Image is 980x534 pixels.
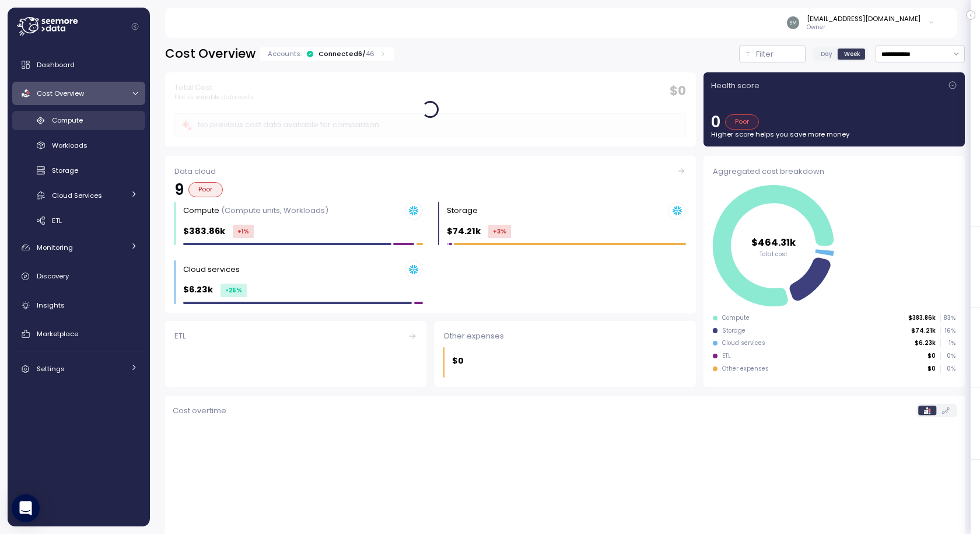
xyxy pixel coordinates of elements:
[165,46,256,62] h2: Cost Overview
[37,89,84,98] span: Cost Overview
[52,141,87,150] span: Workloads
[12,186,145,205] a: Cloud Services
[37,364,65,374] span: Settings
[725,114,759,130] div: Poor
[908,314,936,322] p: $383.86k
[37,301,65,310] span: Insights
[759,250,787,257] tspan: Total cost
[722,327,745,335] div: Storage
[12,236,145,259] a: Monitoring
[12,82,145,105] a: Cost Overview
[52,191,102,200] span: Cloud Services
[183,283,213,296] p: $6.23k
[807,14,921,23] div: [EMAIL_ADDRESS][DOMAIN_NAME]
[711,114,720,130] p: 0
[722,365,769,373] div: Other expenses
[928,365,936,373] p: $0
[366,49,374,58] p: 46
[183,225,225,238] p: $383.86k
[941,314,955,322] p: 83 %
[807,23,921,32] p: Owner
[941,327,955,335] p: 16 %
[165,321,426,387] a: ETL
[37,243,73,252] span: Monitoring
[447,225,481,238] p: $74.21k
[756,48,773,60] p: Filter
[941,352,955,360] p: 0 %
[52,216,62,225] span: ETL
[37,60,75,69] span: Dashboard
[173,405,226,417] p: Cost overtime
[52,166,78,175] span: Storage
[12,322,145,345] a: Marketplace
[911,327,936,335] p: $74.21k
[713,166,956,177] div: Aggregated cost breakdown
[183,205,328,217] div: Compute
[722,314,750,322] div: Compute
[260,47,394,61] div: Accounts:Connected6/46
[12,294,145,317] a: Insights
[928,352,936,360] p: $0
[941,365,955,373] p: 0 %
[12,136,145,155] a: Workloads
[318,49,374,58] div: Connected 6 /
[128,22,142,31] button: Collapse navigation
[12,494,40,522] div: Open Intercom Messenger
[711,130,957,139] p: Higher score helps you save more money
[711,80,759,92] p: Health score
[268,49,302,58] p: Accounts:
[739,46,806,62] button: Filter
[220,284,247,297] div: -25 %
[52,116,83,125] span: Compute
[452,354,464,368] p: $0
[37,271,69,281] span: Discovery
[751,235,796,249] tspan: $464.31k
[821,50,832,58] span: Day
[12,53,145,76] a: Dashboard
[941,339,955,347] p: 1 %
[844,50,860,58] span: Week
[12,111,145,130] a: Compute
[174,182,184,197] p: 9
[12,161,145,180] a: Storage
[37,329,78,338] span: Marketplace
[174,330,417,342] div: ETL
[447,205,478,217] div: Storage
[221,205,328,216] p: (Compute units, Workloads)
[722,352,731,360] div: ETL
[183,264,240,275] div: Cloud services
[165,156,696,313] a: Data cloud9PoorCompute (Compute units, Workloads)$383.86k+1%Storage $74.21k+3%Cloud services $6.2...
[188,182,223,197] div: Poor
[915,339,936,347] p: $6.23k
[12,265,145,288] a: Discovery
[12,211,145,230] a: ETL
[443,330,686,342] div: Other expenses
[488,225,511,238] div: +3 %
[787,16,799,29] img: 8b38840e6dc05d7795a5b5428363ffcd
[174,166,686,177] div: Data cloud
[12,358,145,381] a: Settings
[722,339,765,347] div: Cloud services
[233,225,254,238] div: +1 %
